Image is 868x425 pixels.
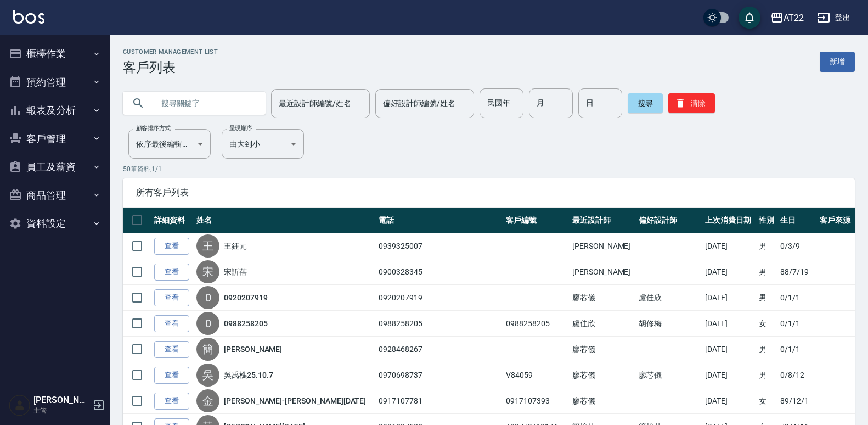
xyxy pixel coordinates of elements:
button: 資料設定 [4,209,105,238]
td: 0/1/1 [777,311,817,337]
td: [PERSON_NAME] [570,259,636,285]
td: [DATE] [702,285,756,311]
div: 王 [196,234,219,258]
td: 0920207919 [376,285,503,311]
input: 搜尋關鍵字 [154,88,257,118]
td: 女 [756,311,777,337]
td: 88/7/19 [777,259,817,285]
td: 男 [756,337,777,362]
label: 顧客排序方式 [136,124,171,132]
td: 廖芯儀 [570,388,636,414]
button: 清除 [668,93,715,113]
td: 廖芯儀 [570,337,636,362]
span: 所有客戶列表 [136,187,842,198]
div: 0 [196,312,219,335]
th: 生日 [777,208,817,233]
td: 盧佳欣 [570,311,636,337]
a: 0988258205 [224,318,268,329]
button: 預約管理 [4,68,105,97]
a: 查看 [154,367,189,384]
td: [DATE] [702,337,756,362]
a: 查看 [154,238,189,255]
td: [DATE] [702,259,756,285]
a: 查看 [154,393,189,410]
div: AT22 [784,11,804,25]
td: 廖芯儀 [636,362,702,388]
td: [DATE] [702,388,756,414]
td: 0/3/9 [777,233,817,259]
th: 電話 [376,208,503,233]
h5: [PERSON_NAME] [33,395,89,406]
a: 宋訢蓓 [224,266,247,277]
td: 男 [756,362,777,388]
button: 員工及薪資 [4,153,105,181]
a: 新增 [820,52,855,72]
button: 登出 [813,8,855,28]
a: [PERSON_NAME]-[PERSON_NAME][DATE] [224,395,366,406]
div: 宋 [196,260,219,283]
td: 0988258205 [376,311,503,337]
a: 查看 [154,315,189,332]
a: 0920207919 [224,292,268,303]
td: 胡修梅 [636,311,702,337]
th: 最近設計師 [570,208,636,233]
button: 報表及分析 [4,96,105,125]
td: 盧佳欣 [636,285,702,311]
p: 主管 [33,406,89,416]
button: 商品管理 [4,181,105,210]
td: 0970698737 [376,362,503,388]
button: 櫃檯作業 [4,40,105,68]
a: [PERSON_NAME] [224,344,282,355]
img: Person [9,394,31,416]
button: save [739,7,760,29]
td: 男 [756,233,777,259]
td: 0988258205 [503,311,570,337]
td: 89/12/1 [777,388,817,414]
th: 客戶來源 [817,208,855,233]
td: [DATE] [702,311,756,337]
th: 姓名 [194,208,376,233]
button: AT22 [766,7,808,29]
button: 客戶管理 [4,125,105,153]
td: 0/1/1 [777,337,817,362]
a: 查看 [154,289,189,306]
img: Logo [13,10,44,24]
td: 男 [756,259,777,285]
th: 詳細資料 [151,208,194,233]
td: 0939325007 [376,233,503,259]
div: 金 [196,389,219,412]
a: 王鈺元 [224,241,247,251]
td: 0917107393 [503,388,570,414]
div: 0 [196,286,219,309]
td: 女 [756,388,777,414]
th: 偏好設計師 [636,208,702,233]
th: 客戶編號 [503,208,570,233]
td: V84059 [503,362,570,388]
td: 0/1/1 [777,285,817,311]
label: 呈現順序 [229,124,252,132]
div: 由大到小 [222,129,304,159]
h2: Customer Management List [123,48,218,55]
a: 查看 [154,264,189,281]
h3: 客戶列表 [123,60,218,75]
td: 0917107781 [376,388,503,414]
div: 吳 [196,364,219,387]
td: [DATE] [702,362,756,388]
a: 查看 [154,341,189,358]
td: 廖芯儀 [570,362,636,388]
p: 50 筆資料, 1 / 1 [123,164,855,174]
button: 搜尋 [628,93,663,113]
td: [DATE] [702,233,756,259]
td: [PERSON_NAME] [570,233,636,259]
div: 依序最後編輯時間 [128,129,211,159]
td: 男 [756,285,777,311]
td: 0900328345 [376,259,503,285]
div: 簡 [196,338,219,361]
td: 0928468267 [376,337,503,362]
td: 廖芯儀 [570,285,636,311]
th: 性別 [756,208,777,233]
th: 上次消費日期 [702,208,756,233]
td: 0/8/12 [777,362,817,388]
a: 吳禹樵25.10.7 [224,370,273,381]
